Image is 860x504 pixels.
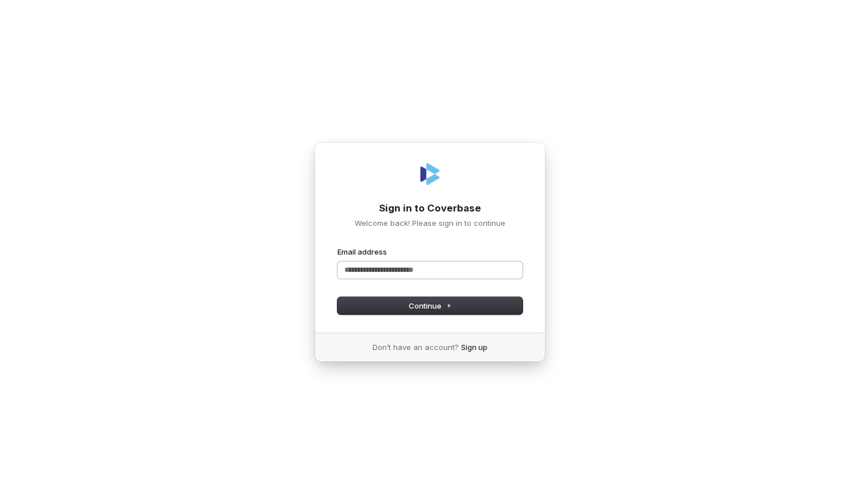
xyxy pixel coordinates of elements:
[409,301,452,311] span: Continue
[337,247,387,257] label: Email address
[461,342,487,352] a: Sign up
[373,342,459,352] span: Don’t have an account?
[416,160,444,188] img: Coverbase
[337,297,523,314] button: Continue
[337,218,523,228] p: Welcome back! Please sign in to continue
[337,202,523,216] h1: Sign in to Coverbase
